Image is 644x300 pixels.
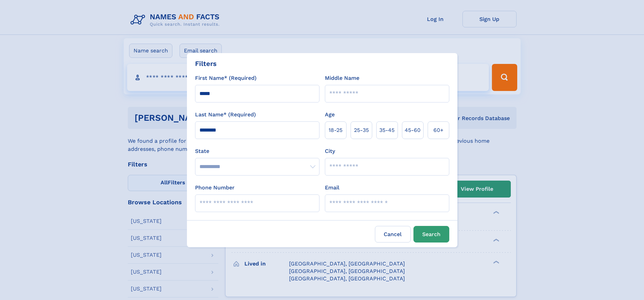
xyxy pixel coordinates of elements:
[325,147,335,155] label: City
[325,184,339,192] label: Email
[325,111,335,119] label: Age
[195,147,319,155] label: State
[329,126,342,134] span: 18‑25
[354,126,369,134] span: 25‑35
[405,126,421,134] span: 45‑60
[413,226,449,243] button: Search
[195,111,256,119] label: Last Name* (Required)
[195,74,257,82] label: First Name* (Required)
[379,126,395,134] span: 35‑45
[195,184,235,192] label: Phone Number
[325,74,359,82] label: Middle Name
[375,226,411,243] label: Cancel
[195,59,217,69] div: Filters
[433,126,444,134] span: 60+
